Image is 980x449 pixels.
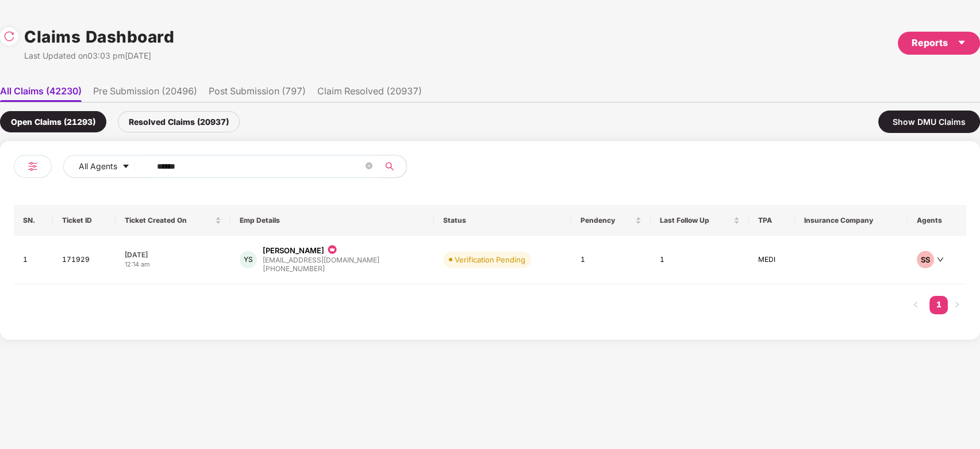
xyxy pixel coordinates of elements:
[122,162,130,172] span: caret-down
[795,205,908,236] th: Insurance Company
[14,236,53,284] td: 1
[263,256,379,264] div: [EMAIL_ADDRESS][DOMAIN_NAME]
[3,31,15,42] img: svg+xml;base64,PHN2ZyBpZD0iUmVsb2FkLTMyeDMyIiB4bWxucz0iaHR0cDovL3d3dy53My5vcmcvMjAwMC9zdmciIHdpZH...
[571,205,651,236] th: Pendency
[929,296,948,314] li: 1
[906,296,925,314] button: left
[93,85,197,102] li: Pre Submission (20496)
[317,85,422,102] li: Claim Resolved (20937)
[434,205,571,236] th: Status
[263,245,324,256] div: [PERSON_NAME]
[63,155,155,178] button: All Agentscaret-down
[948,296,966,314] button: right
[24,24,174,50] h1: Claims Dashboard
[79,160,117,173] span: All Agents
[878,111,980,133] div: Show DMU Claims
[651,205,750,236] th: Last Follow Up
[230,205,435,236] th: Emp Details
[53,205,115,236] th: Ticket ID
[571,236,651,284] td: 1
[125,216,213,225] span: Ticket Created On
[116,205,230,236] th: Ticket Created On
[651,236,750,284] td: 1
[118,111,240,132] div: Resolved Claims (20937)
[26,159,40,173] img: svg+xml;base64,PHN2ZyB4bWxucz0iaHR0cDovL3d3dy53My5vcmcvMjAwMC9zdmciIHdpZHRoPSIyNCIgaGVpZ2h0PSIyNC...
[366,161,372,172] span: close-circle
[263,264,379,275] div: [PHONE_NUMBER]
[906,296,925,314] li: Previous Page
[14,205,53,236] th: SN.
[24,50,174,62] div: Last Updated on 03:03 pm[DATE]
[917,251,934,268] div: SS
[957,38,966,47] span: caret-down
[954,301,960,308] span: right
[378,162,401,171] span: search
[366,162,372,169] span: close-circle
[125,260,221,269] div: 12:14 am
[948,296,966,314] li: Next Page
[240,251,257,268] div: YS
[912,301,919,308] span: left
[660,216,732,225] span: Last Follow Up
[455,254,525,265] div: Verification Pending
[749,236,795,284] td: MEDI
[929,296,948,313] a: 1
[749,205,795,236] th: TPA
[326,243,338,256] img: icon
[937,256,944,263] span: down
[908,205,966,236] th: Agents
[912,36,966,50] div: Reports
[209,85,306,102] li: Post Submission (797)
[378,155,407,178] button: search
[581,216,633,225] span: Pendency
[53,236,115,284] td: 171929
[125,250,221,260] div: [DATE]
